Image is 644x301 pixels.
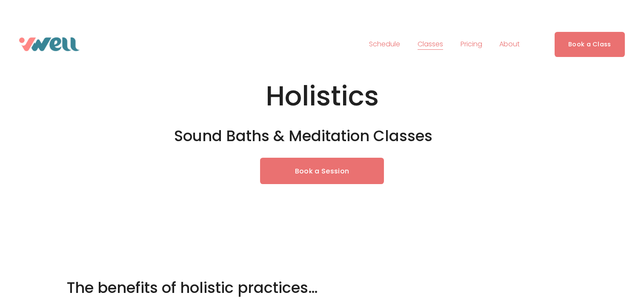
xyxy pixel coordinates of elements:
[555,32,625,57] a: Book a Class
[19,37,80,51] img: VWell
[461,37,482,51] a: Pricing
[174,126,470,146] h3: Sound Baths & Meditation Classes
[260,158,384,185] a: Book a Session
[131,80,513,113] h1: Holistics
[499,37,520,51] a: folder dropdown
[418,37,443,51] a: folder dropdown
[369,37,400,51] a: Schedule
[67,278,470,298] h3: The benefits of holistic practices…
[418,38,443,51] span: Classes
[499,38,520,51] span: About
